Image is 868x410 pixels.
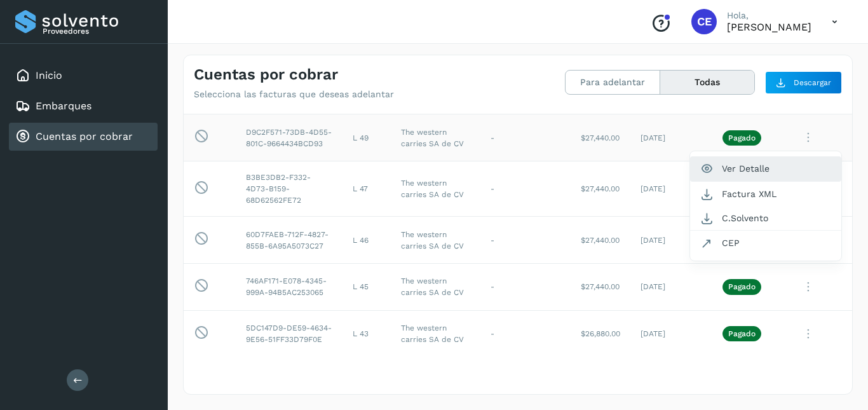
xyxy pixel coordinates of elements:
[690,206,841,231] button: C.Solvento
[36,130,133,142] a: Cuentas por cobrar
[690,231,841,255] button: CEP
[690,156,841,181] button: Ver Detalle
[36,69,62,81] a: Inicio
[9,123,158,151] div: Cuentas por cobrar
[9,62,158,90] div: Inicio
[43,27,153,36] p: Proveedores
[690,182,841,206] button: Factura XML
[9,92,158,120] div: Embarques
[36,100,92,112] a: Embarques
